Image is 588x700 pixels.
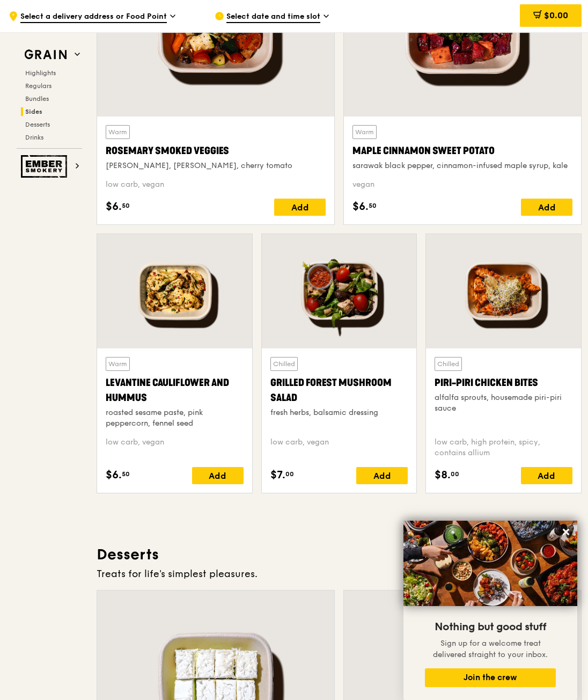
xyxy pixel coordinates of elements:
[122,201,130,210] span: 50
[270,357,298,371] div: Chilled
[20,11,167,23] span: Select a delivery address or Food Point
[435,621,546,633] span: Nothing but good stuff
[356,467,408,484] div: Add
[106,407,244,429] div: roasted sesame paste, pink peppercorn, fennel seed
[369,201,377,210] span: 50
[21,155,70,178] img: Ember Smokery web logo
[425,668,556,687] button: Join the crew
[192,467,244,484] div: Add
[97,545,582,564] h3: Desserts
[433,639,548,659] span: Sign up for a welcome treat delivered straight to your inbox.
[106,161,326,171] div: [PERSON_NAME], [PERSON_NAME], cherry tomato
[25,95,49,103] span: Bundles
[521,467,572,484] div: Add
[25,121,50,128] span: Desserts
[226,11,320,23] span: Select date and time slot
[352,199,369,215] span: $6.
[435,357,462,371] div: Chilled
[352,179,572,190] div: vegan
[25,108,42,115] span: Sides
[274,199,326,216] div: Add
[270,375,408,405] div: Grilled Forest Mushroom Salad
[521,199,572,216] div: Add
[270,437,408,458] div: low carb, vegan
[451,470,459,478] span: 00
[270,467,285,483] span: $7.
[435,375,572,390] div: Piri-piri Chicken Bites
[544,10,568,20] span: $0.00
[352,161,572,171] div: sarawak black pepper, cinnamon-infused maple syrup, kale
[435,437,572,458] div: low carb, high protein, spicy, contains allium
[106,375,244,405] div: Levantine Cauliflower and Hummus
[352,125,377,139] div: Warm
[97,566,582,581] div: Treats for life's simplest pleasures.
[106,357,130,371] div: Warm
[435,392,572,414] div: alfalfa sprouts, housemade piri-piri sauce
[122,470,130,478] span: 50
[270,407,408,418] div: fresh herbs, balsamic dressing
[106,199,122,215] span: $6.
[557,523,575,541] button: Close
[25,82,52,90] span: Regulars
[106,467,122,483] span: $6.
[106,143,326,158] div: Rosemary Smoked Veggies
[352,143,572,158] div: Maple Cinnamon Sweet Potato
[403,521,577,606] img: DSC07876-Edit02-Large.jpeg
[106,125,130,139] div: Warm
[106,179,326,190] div: low carb, vegan
[25,134,43,141] span: Drinks
[435,467,451,483] span: $8.
[285,470,294,478] span: 00
[25,69,56,77] span: Highlights
[106,437,244,458] div: low carb, vegan
[21,45,70,64] img: Grain web logo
